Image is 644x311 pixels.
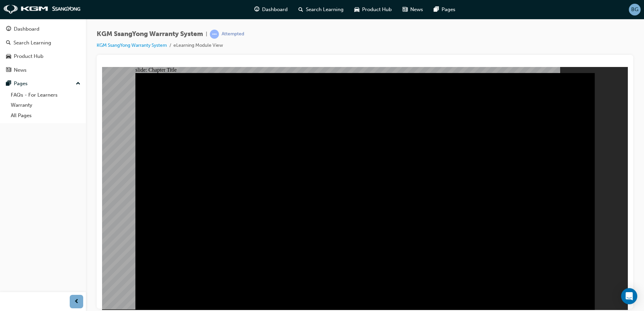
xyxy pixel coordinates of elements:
div: Product Hub [14,53,43,60]
span: pages-icon [434,5,439,14]
span: search-icon [298,5,303,14]
a: guage-iconDashboard [249,3,293,16]
a: Warranty [8,100,83,110]
span: BG [631,6,638,13]
span: news-icon [6,67,11,73]
span: pages-icon [6,81,11,87]
img: kgm [3,5,81,14]
span: learningRecordVerb_ATTEMPT-icon [210,30,219,39]
a: KGM SsangYong Warranty System [97,42,167,48]
span: | [206,30,207,38]
span: car-icon [354,5,359,14]
span: up-icon [76,79,80,88]
div: News [14,66,27,74]
button: DashboardSearch LearningProduct HubNews [3,22,83,77]
div: Dashboard [14,25,39,33]
span: News [410,6,423,13]
button: BG [629,4,641,15]
span: guage-icon [254,5,259,14]
a: search-iconSearch Learning [293,3,349,16]
button: Pages [3,77,83,90]
a: News [3,64,83,76]
a: All Pages [8,110,83,121]
div: Attempted [222,31,244,37]
span: prev-icon [74,298,79,306]
span: search-icon [6,40,11,46]
a: news-iconNews [397,3,428,16]
div: Search Learning [13,39,51,47]
a: FAQs - For Learners [8,90,83,100]
a: Dashboard [3,23,83,35]
li: eLearning Module View [173,42,223,49]
div: Pages [14,80,28,88]
a: Search Learning [3,37,83,49]
a: Product Hub [3,50,83,63]
span: news-icon [402,5,408,14]
a: pages-iconPages [428,3,461,16]
div: Open Intercom Messenger [621,288,637,304]
span: Dashboard [262,6,288,13]
span: guage-icon [6,26,11,32]
span: Search Learning [306,6,344,13]
span: Pages [442,6,455,13]
span: KGM SsangYong Warranty System [97,30,203,38]
span: Product Hub [362,6,392,13]
span: car-icon [6,54,11,60]
a: car-iconProduct Hub [349,3,397,16]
